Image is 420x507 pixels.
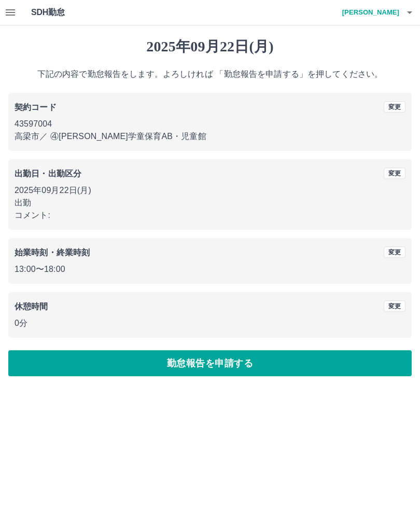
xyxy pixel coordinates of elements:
p: 高梁市 ／ ④[PERSON_NAME]学童保育AB・児童館 [15,130,405,143]
button: 変更 [384,300,405,312]
p: コメント: [15,209,405,222]
p: 出勤 [15,197,405,209]
button: 変更 [384,168,405,179]
h1: 2025年09月22日(月) [8,38,412,56]
b: 契約コード [15,103,57,112]
button: 勤怠報告を申請する [8,350,412,376]
p: 43597004 [15,118,405,130]
b: 休憩時間 [15,302,48,311]
p: 2025年09月22日(月) [15,184,405,197]
p: 13:00 〜 18:00 [15,263,405,276]
p: 下記の内容で勤怠報告をします。よろしければ 「勤怠報告を申請する」を押してください。 [8,68,412,80]
b: 始業時刻・終業時刻 [15,248,90,257]
button: 変更 [384,101,405,113]
b: 出勤日・出勤区分 [15,169,81,178]
button: 変更 [384,246,405,258]
p: 0分 [15,317,405,330]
